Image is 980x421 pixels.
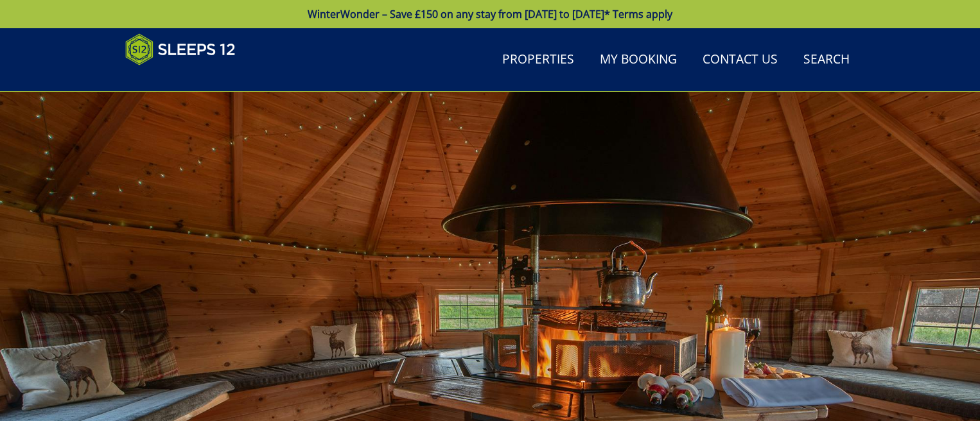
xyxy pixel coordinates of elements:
a: Search [798,46,855,74]
img: Sleeps 12 [125,33,236,65]
a: My Booking [595,46,682,74]
a: Properties [497,46,579,74]
iframe: Customer reviews powered by Trustpilot [119,73,254,84]
a: Contact Us [697,46,783,74]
